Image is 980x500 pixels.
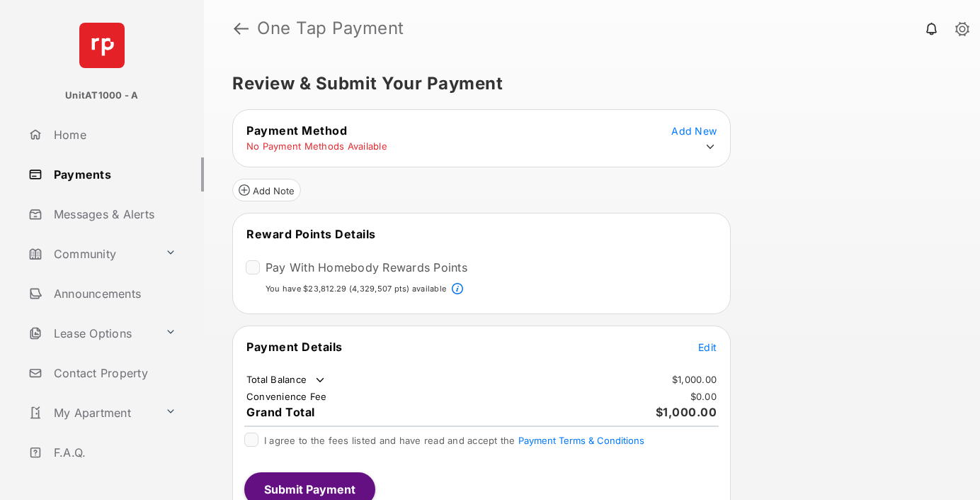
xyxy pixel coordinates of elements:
a: Community [23,237,159,271]
a: F.A.Q. [23,435,204,470]
a: Payments [23,157,204,191]
button: Add New [671,123,717,138]
span: Payment Details [246,340,343,354]
p: You have $23,812.29 (4,329,507 pts) available [266,283,446,295]
strong: One Tap Payment [257,20,404,37]
span: I agree to the fees listed and have read and accept the [264,435,644,446]
a: Home [23,118,204,152]
a: Contact Property [23,356,204,390]
img: svg+xml;base64,PHN2ZyB4bWxucz0iaHR0cDovL3d3dy53My5vcmcvMjAwMC9zdmciIHdpZHRoPSI2NCIgaGVpZ2h0PSI2NC... [79,23,125,68]
button: I agree to the fees listed and have read and accept the [518,435,644,446]
a: Announcements [23,277,204,311]
a: Lease Options [23,316,159,350]
span: Payment Method [246,123,347,138]
span: $1,000.00 [656,405,717,419]
label: Pay With Homebody Rewards Points [266,260,467,274]
td: No Payment Methods Available [246,140,388,152]
span: Reward Points Details [246,227,376,241]
span: Edit [698,341,717,353]
button: Add Note [232,179,301,201]
td: Convenience Fee [246,390,328,403]
td: $0.00 [690,390,717,403]
td: Total Balance [246,373,327,387]
span: Add New [671,125,717,137]
button: Edit [698,340,717,354]
a: My Apartment [23,396,159,430]
h5: Review & Submit Your Payment [232,75,940,92]
td: $1,000.00 [671,373,717,386]
span: Grand Total [246,405,315,419]
p: UnitAT1000 - A [65,89,138,103]
a: Messages & Alerts [23,197,204,231]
